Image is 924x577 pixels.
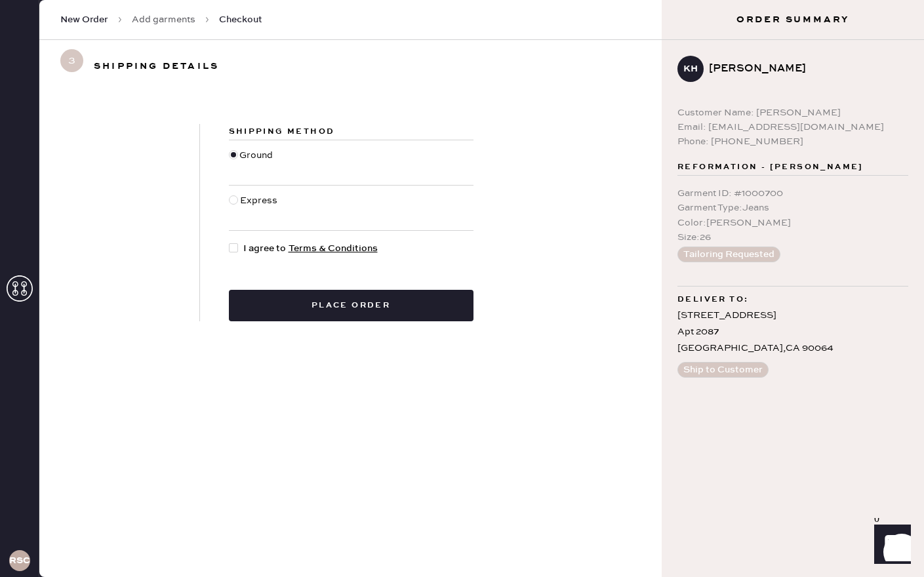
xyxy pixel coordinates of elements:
div: Email: [EMAIL_ADDRESS][DOMAIN_NAME] [677,120,908,134]
a: Terms & Conditions [289,243,378,254]
div: Garment Type : Jeans [677,201,908,215]
span: Deliver to: [677,292,748,308]
span: New Order [60,13,108,26]
span: 3 [60,49,83,72]
div: Phone: [PHONE_NUMBER] [677,134,908,149]
a: Add garments [132,13,195,26]
span: Checkout [219,13,262,26]
div: [PERSON_NAME] [709,61,898,77]
iframe: Front Chat [862,518,918,574]
h3: RSCPA [9,556,30,565]
button: Tailoring Requested [677,247,780,262]
div: Ground [239,148,276,177]
span: Reformation - [PERSON_NAME] [677,159,864,175]
span: Shipping Method [229,127,335,136]
button: Ship to Customer [677,362,769,378]
div: Size : 26 [677,230,908,245]
div: Garment ID : # 1000700 [677,186,908,201]
div: Customer Name: [PERSON_NAME] [677,106,908,120]
h3: Order Summary [662,13,924,26]
button: Place order [229,290,473,321]
span: I agree to [243,241,378,256]
h3: Shipping details [94,56,219,77]
div: Color : [PERSON_NAME] [677,216,908,230]
div: [STREET_ADDRESS] Apt 2087 [GEOGRAPHIC_DATA] , CA 90064 [677,308,908,357]
h3: KH [683,64,698,73]
div: Express [240,193,281,222]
